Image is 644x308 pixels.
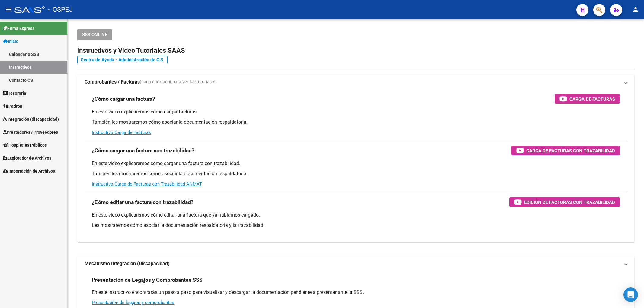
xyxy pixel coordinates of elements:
[77,29,112,40] button: SSS ONLINE
[92,222,620,229] p: Les mostraremos cómo asociar la documentación respaldatoria y la trazabilidad.
[92,181,202,187] a: Instructivo Carga de Facturas con Trazabilidad ANMAT
[526,147,615,154] span: Carga de Facturas con Trazabilidad
[92,276,203,284] h3: Presentación de Legajos y Comprobantes SSS
[569,95,615,103] span: Carga de Facturas
[3,129,58,135] span: Prestadores / Proveedores
[85,79,140,85] strong: Comprobantes / Facturas
[5,6,12,13] mat-icon: menu
[509,197,620,207] button: Edición de Facturas con Trazabilidad
[555,94,620,104] button: Carga de Facturas
[77,45,634,56] h2: Instructivos y Video Tutoriales SAAS
[3,155,51,161] span: Explorador de Archivos
[632,6,639,13] mat-icon: person
[77,256,634,271] mat-expansion-panel-header: Mecanismo Integración (Discapacidad)
[92,130,151,135] a: Instructivo Carga de Facturas
[92,170,620,177] p: También les mostraremos cómo asociar la documentación respaldatoria.
[623,287,638,302] div: Open Intercom Messenger
[92,160,620,167] p: En este video explicaremos cómo cargar una factura con trazabilidad.
[92,198,194,206] h3: ¿Cómo editar una factura con trazabilidad?
[92,146,194,155] h3: ¿Cómo cargar una factura con trazabilidad?
[524,198,615,206] span: Edición de Facturas con Trazabilidad
[48,3,73,16] span: - OSPEJ
[77,89,634,242] div: Comprobantes / Facturas(haga click aquí para ver los tutoriales)
[3,90,26,97] span: Tesorería
[3,168,55,174] span: Importación de Archivos
[3,142,47,148] span: Hospitales Públicos
[3,116,59,122] span: Integración (discapacidad)
[92,95,155,103] h3: ¿Cómo cargar una factura?
[77,75,634,89] mat-expansion-panel-header: Comprobantes / Facturas(haga click aquí para ver los tutoriales)
[3,38,18,45] span: Inicio
[77,56,168,64] a: Centro de Ayuda - Administración de O.S.
[92,289,620,296] p: En este instructivo encontrarás un paso a paso para visualizar y descargar la documentación pendi...
[92,109,620,115] p: En este video explicaremos cómo cargar facturas.
[92,119,620,125] p: También les mostraremos cómo asociar la documentación respaldatoria.
[3,25,34,32] span: Firma Express
[3,103,22,110] span: Padrón
[82,32,107,37] span: SSS ONLINE
[140,79,217,85] span: (haga click aquí para ver los tutoriales)
[92,300,174,305] a: Presentación de legajos y comprobantes
[511,146,620,155] button: Carga de Facturas con Trazabilidad
[85,260,170,267] strong: Mecanismo Integración (Discapacidad)
[92,212,620,218] p: En este video explicaremos cómo editar una factura que ya habíamos cargado.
